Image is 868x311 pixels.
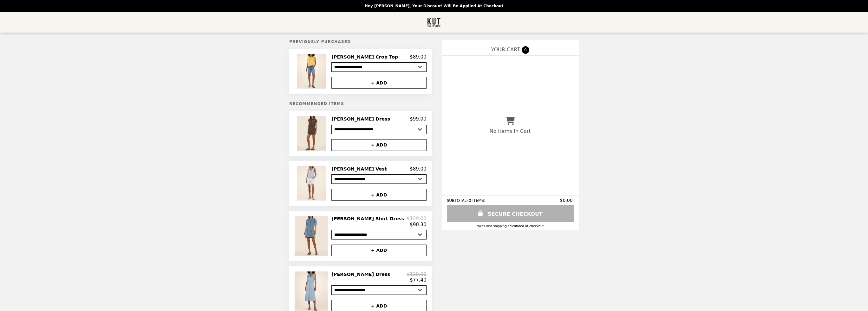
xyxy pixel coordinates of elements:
h5: Recommended Items [289,102,431,106]
h2: [PERSON_NAME] Dress [331,116,393,122]
span: SUBTOTAL [447,198,467,203]
p: $89.00 [410,166,427,172]
button: + ADD [331,189,426,201]
h2: [PERSON_NAME] Dress [331,271,393,277]
p: $99.00 [410,116,427,122]
button: + ADD [331,139,426,151]
h2: [PERSON_NAME] Vest [331,166,389,172]
p: Hey [PERSON_NAME], your discount will be applied at checkout [365,4,503,8]
span: 0 [522,46,529,54]
select: Select a product variant [331,125,426,134]
div: Taxes and Shipping calculated at checkout [447,224,574,228]
h2: [PERSON_NAME] Shirt Dress [331,216,407,221]
h5: Previously Purchased [289,40,431,44]
span: YOUR CART [491,47,520,53]
img: Vega Vest [297,166,327,201]
img: Joanne Sleeveless Crop Top [297,54,327,89]
img: Blanca Shirt Dress [295,216,330,256]
p: $89.00 [410,54,427,60]
p: $129.00 [407,271,427,277]
span: $0.00 [560,198,574,203]
h2: [PERSON_NAME] Crop Top [331,54,401,60]
img: Brand Logo [427,16,441,29]
img: Dorie Sleeveless Dress [297,116,327,151]
p: $90.30 [410,222,427,227]
p: $77.40 [410,277,427,283]
select: Select a product variant [331,62,426,72]
select: Select a product variant [331,230,426,239]
p: No Items In Cart [489,128,531,134]
button: + ADD [331,77,426,89]
select: Select a product variant [331,174,426,184]
p: $129.00 [407,216,427,221]
span: ( 0 ITEMS ) [467,198,485,203]
select: Select a product variant [331,285,426,295]
button: + ADD [331,245,426,256]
